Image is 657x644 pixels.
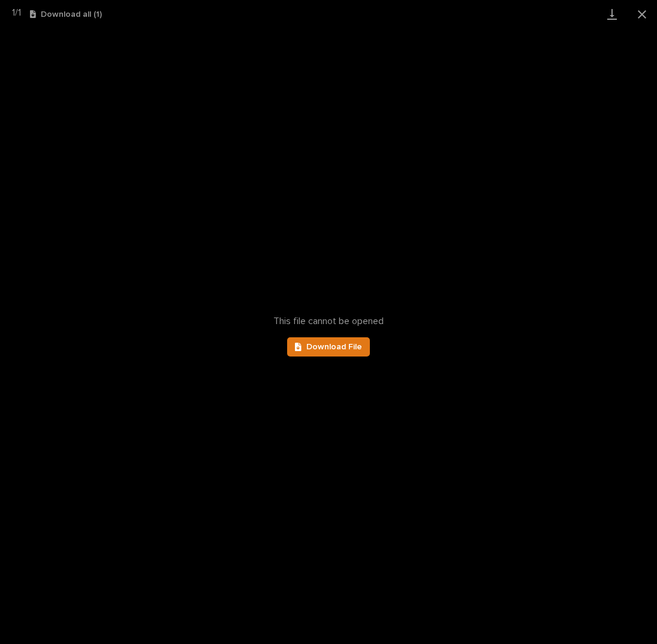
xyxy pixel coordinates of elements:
span: 1 [18,8,21,17]
span: This file cannot be opened [273,316,384,327]
span: Download File [306,343,362,351]
button: Download all (1) [30,10,102,19]
a: Download File [287,337,370,357]
span: 1 [12,8,15,17]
